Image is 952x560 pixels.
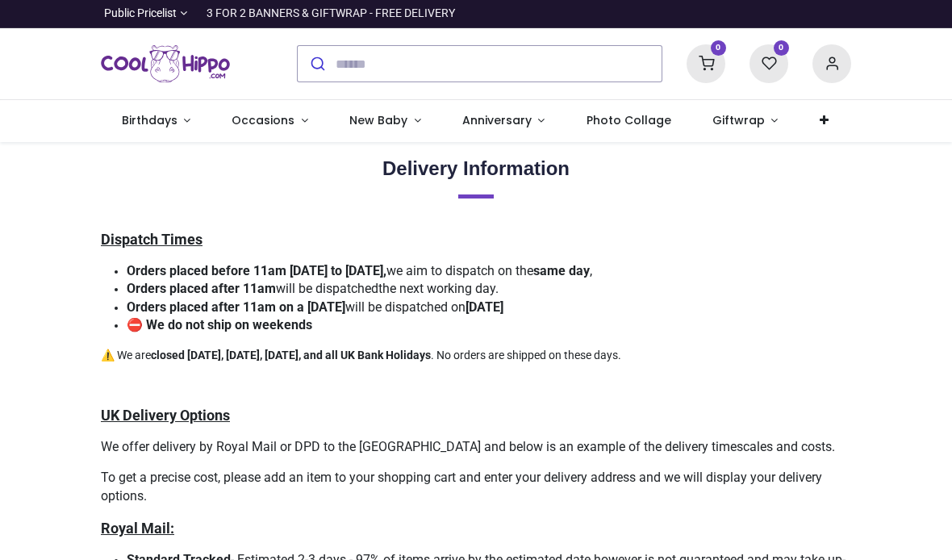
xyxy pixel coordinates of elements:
[329,100,442,142] a: New Baby
[127,263,592,278] span: we aim to dispatch on the ,
[101,439,835,454] span: We offer delivery by Royal Mail or DPD to the [GEOGRAPHIC_DATA] and below is an example of the de...
[533,263,590,278] strong: same day
[711,40,726,56] sup: 0
[774,40,789,56] sup: 0
[127,263,386,278] strong: Orders placed before 11am [DATE] to [DATE],
[349,112,407,128] span: New Baby
[101,470,822,503] span: To get a precise cost, please add an item to your shopping cart and enter your delivery address a...
[441,100,566,142] a: Anniversary
[101,100,211,142] a: Birthdays
[101,231,203,248] u: Dispatch Times
[101,155,851,182] h2: Delivery Information
[687,56,725,69] a: 0
[211,100,329,142] a: Occasions
[101,41,230,86] a: Logo of Cool Hippo
[122,112,177,128] span: Birthdays
[712,112,765,128] span: Giftwrap
[127,281,499,296] span: the next working day.
[462,112,532,128] span: Anniversary
[232,112,294,128] span: Occasions
[101,348,851,364] p: ⚠️ We are . No orders are shipped on these days.
[749,56,788,69] a: 0
[127,281,276,296] strong: Orders placed after 11am
[691,100,799,142] a: Giftwrap
[466,299,503,315] strong: [DATE]
[101,407,230,424] u: UK Delivery Options
[151,349,431,361] strong: closed [DATE], [DATE], [DATE], and all UK Bank Holidays
[101,520,174,537] u: Royal Mail:
[587,112,671,128] span: Photo Collage
[101,41,230,86] img: Cool Hippo
[127,299,503,315] span: will be dispatched on
[298,46,336,81] button: Submit
[104,6,177,22] span: Public Pricelist
[127,281,378,296] span: will be dispatched
[127,317,312,332] strong: ⛔ We do not ship on weekends
[512,6,851,22] iframe: Customer reviews powered by Trustpilot
[127,299,345,315] strong: Orders placed after 11am on a [DATE]
[207,6,455,22] div: 3 FOR 2 BANNERS & GIFTWRAP - FREE DELIVERY
[101,6,187,22] a: Public Pricelist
